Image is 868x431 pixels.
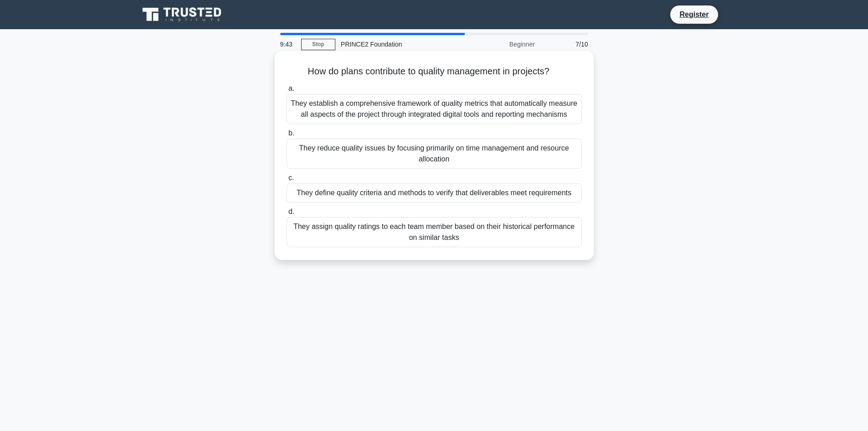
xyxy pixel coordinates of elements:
div: Beginner [461,35,540,53]
a: Register [674,9,714,20]
div: PRINCE2 Foundation [335,35,461,53]
h5: How do plans contribute to quality management in projects? [286,66,583,78]
div: 7/10 [540,35,594,53]
div: They establish a comprehensive framework of quality metrics that automatically measure all aspect... [287,94,582,124]
span: b. [288,129,294,137]
a: Stop [301,39,335,50]
div: 9:43 [275,35,301,53]
div: They assign quality ratings to each team member based on their historical performance on similar ... [287,217,582,247]
div: They define quality criteria and methods to verify that deliverables meet requirements [287,183,582,203]
span: d. [288,208,294,215]
span: c. [288,174,294,182]
div: They reduce quality issues by focusing primarily on time management and resource allocation [287,139,582,169]
span: a. [288,84,294,92]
